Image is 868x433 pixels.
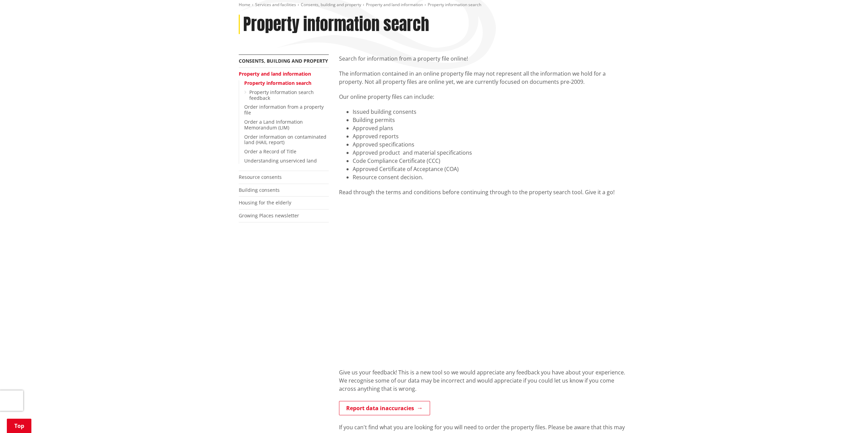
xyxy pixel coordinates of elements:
[239,58,328,64] a: Consents, building and property
[353,165,630,173] li: Approved Certificate of Acceptance (COA)
[239,174,282,180] a: Resource consents
[239,212,299,219] a: Growing Places newsletter
[244,157,317,164] a: Understanding unserviced land
[353,132,630,140] li: Approved reports
[428,2,481,7] span: Property information search
[353,108,630,116] li: Issued building consents
[366,2,423,7] a: Property and land information
[353,173,630,181] li: Resource consent decision.
[7,419,31,433] a: Top
[353,149,630,157] li: Approved product and material specifications
[353,116,630,124] li: Building permits
[249,89,314,101] a: Property information search feedback
[837,404,861,429] iframe: Messenger Launcher
[244,119,303,131] a: Order a Land Information Memorandum (LIM)
[353,157,630,165] li: Code Compliance Certificate (CCC)
[239,71,311,77] a: Property and land information
[353,140,630,149] li: Approved specifications
[339,188,630,196] div: Read through the terms and conditions before continuing through to the property search tool. Give...
[239,187,280,193] a: Building consents
[239,2,630,8] nav: breadcrumb
[339,368,630,401] div: Give us your feedback! This is a new tool so we would appreciate any feedback you have about your...
[244,134,326,146] a: Order information on contaminated land (HAIL report)
[339,69,630,86] p: The information contained in an online property file may not represent all the information we hol...
[244,148,296,155] a: Order a Record of Title
[301,2,361,7] a: Consents, building and property
[255,2,296,7] a: Services and facilities
[339,93,434,100] span: Our online property files can include:
[339,401,430,415] a: Report data inaccuracies
[339,55,630,63] p: Search for information from a property file online!
[353,124,630,132] li: Approved plans
[244,104,324,116] a: Order information from a property file
[244,80,311,86] a: Property information search
[243,15,429,34] h1: Property information search
[239,2,250,7] a: Home
[239,199,291,206] a: Housing for the elderly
